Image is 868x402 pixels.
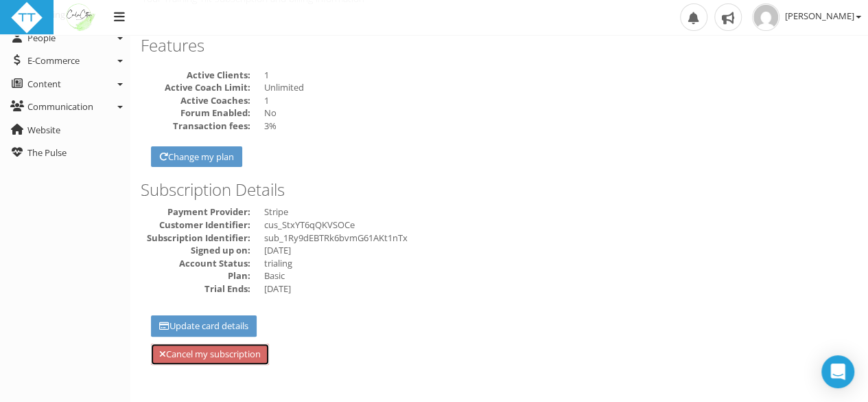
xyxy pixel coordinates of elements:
dd: [DATE] [264,244,858,257]
span: [PERSON_NAME] [785,10,861,22]
dd: Unlimited [264,81,858,94]
img: 59a8ccd6bbba7daff2a9d3275cd3a562 [752,3,779,31]
dd: 1 [264,94,858,107]
dt: Active Coach Limit: [141,81,250,94]
dd: [DATE] [264,282,858,295]
dd: Stripe [264,205,858,219]
dt: Plan: [141,269,250,282]
span: Content [27,78,61,90]
dt: Payment Provider: [141,205,250,219]
span: Website [27,124,60,136]
dt: Account Status: [141,257,250,270]
span: The Pulse [27,146,67,159]
dd: sub_1Ry9dEBTRk6bvmG61AKt1nTx [264,232,858,245]
dt: Subscription Identifier: [141,232,250,245]
span: People [27,32,56,44]
span: E-Commerce [27,54,80,67]
span: Communication [27,100,93,113]
dd: 1 [264,62,858,82]
dt: Active Clients: [141,69,250,82]
dd: No [264,107,858,120]
img: ttbadgewhite_48x48.png [10,1,43,34]
dt: Trial Ends: [141,282,250,295]
a: Change my plan [151,146,242,168]
dd: 3% [264,120,858,133]
h3: Subscription Details [141,181,858,199]
dd: cus_StxYT6qQKVSOCe [264,219,858,232]
dt: Signed up on: [141,244,250,257]
a: Update card details [151,315,257,337]
div: Open Intercom Messenger [821,355,854,388]
dt: Forum Enabled: [141,107,250,120]
dd: trialing [264,257,858,270]
dt: Active Coaches: [141,94,250,107]
dd: Basic [264,269,858,282]
a: Cancel my subscription [151,344,269,365]
dt: Customer Identifier: [141,219,250,232]
img: Nutritionlogo.png [64,1,97,34]
dt: The fee taken for each transaction processed through the Stripe payment gateway. This does not in... [141,120,250,133]
h3: Features [141,36,858,54]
